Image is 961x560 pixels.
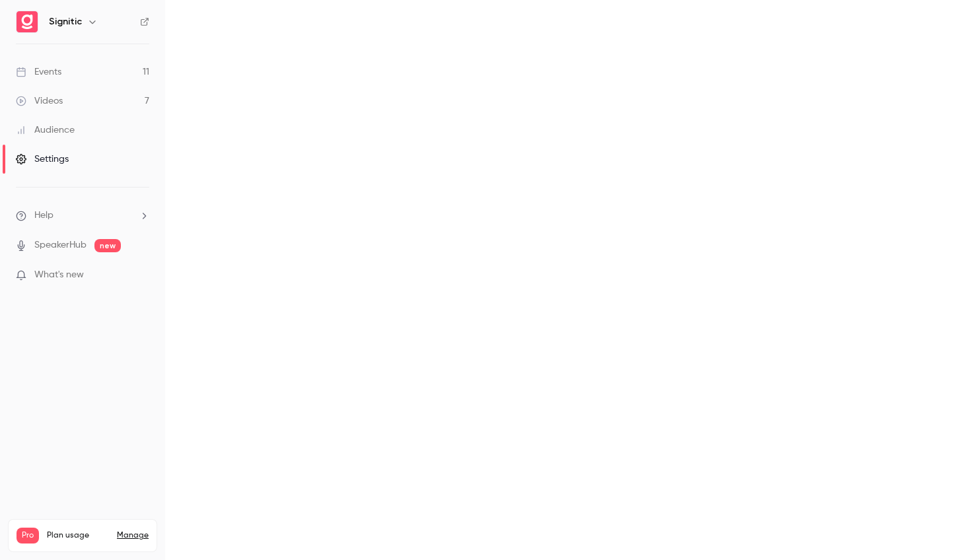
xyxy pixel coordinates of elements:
[94,239,121,252] span: new
[16,94,63,108] div: Videos
[49,15,82,28] h6: Signitic
[34,268,84,282] span: What's new
[16,209,149,223] li: help-dropdown-opener
[17,528,39,543] span: Pro
[34,238,87,252] a: SpeakerHub
[133,269,149,281] iframe: Noticeable Trigger
[47,530,109,541] span: Plan usage
[17,11,38,32] img: Signitic
[117,530,149,541] a: Manage
[34,209,53,223] span: Help
[16,153,69,166] div: Settings
[16,123,75,137] div: Audience
[16,65,61,79] div: Events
